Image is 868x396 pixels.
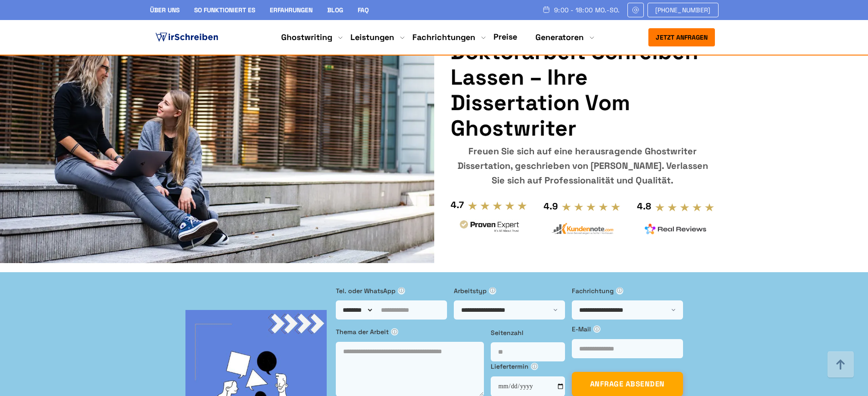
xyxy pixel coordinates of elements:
[194,6,255,14] a: So funktioniert es
[561,202,621,212] img: stars
[458,219,520,236] img: provenexpert
[572,286,683,296] label: Fachrichtung
[467,201,527,211] img: stars
[350,32,394,43] a: Leistungen
[491,361,565,371] label: Liefertermin
[491,328,565,338] label: Seitenzahl
[572,324,683,334] label: E-Mail
[451,198,464,212] div: 4.7
[451,39,714,141] h1: Doktorarbeit schreiben lassen – Ihre Dissertation vom Ghostwriter
[358,6,369,14] a: FAQ
[544,199,558,213] div: 4.9
[398,287,405,294] span: ⓘ
[637,199,651,213] div: 4.8
[655,6,711,14] span: [PHONE_NUMBER]
[336,286,447,296] label: Tel. oder WhatsApp
[531,363,538,370] span: ⓘ
[542,6,550,13] img: Schedule
[150,6,180,14] a: Über uns
[616,287,623,294] span: ⓘ
[281,32,332,43] a: Ghostwriting
[391,328,398,335] span: ⓘ
[327,6,343,14] a: Blog
[632,6,640,14] img: Email
[593,325,601,333] span: ⓘ
[493,31,517,42] a: Preise
[270,6,313,14] a: Erfahrungen
[554,6,620,14] span: 9:00 - 18:00 Mo.-So.
[451,144,714,188] div: Freuen Sie sich auf eine herausragende Ghostwriter Dissertation, geschrieben von [PERSON_NAME]. V...
[645,223,707,234] img: realreviews
[535,32,584,43] a: Generatoren
[412,32,475,43] a: Fachrichtungen
[489,287,496,294] span: ⓘ
[655,203,714,213] img: stars
[648,28,715,46] button: Jetzt anfragen
[336,327,484,337] label: Thema der Arbeit
[154,30,220,44] img: logo ghostwriter-österreich
[647,3,719,17] a: [PHONE_NUMBER]
[551,223,613,235] img: kundennote
[827,351,854,379] img: button top
[454,286,565,296] label: Arbeitstyp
